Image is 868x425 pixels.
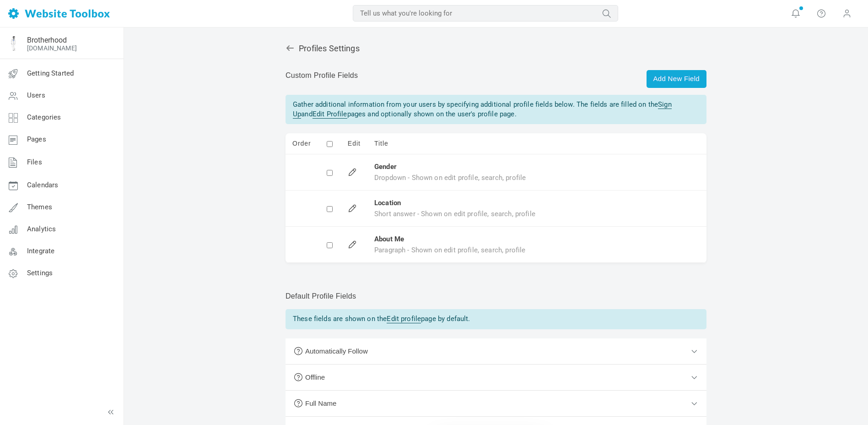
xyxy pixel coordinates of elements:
span: Pages [27,135,46,143]
a: [DOMAIN_NAME] [27,44,77,52]
td: Title [367,133,706,154]
button: Full Name [286,391,706,417]
img: Facebook%20Profile%20Pic%20Guy%20Blue%20Best.png [6,36,21,51]
span: Themes [27,203,52,211]
span: Users [27,91,45,99]
div: Paragraph - Shown on edit profile, search, profile [374,245,700,256]
td: Drag/Drop to change the order [286,133,318,154]
span: Settings [27,269,53,277]
a: Add New Field [647,70,706,88]
a: Edit Profile [313,110,347,119]
input: Tell us what you're looking for [353,5,618,22]
h2: Profiles Settings [286,44,706,54]
input: Delete this field [327,206,333,212]
div: Short answer - Shown on edit profile, search, profile [374,208,700,219]
span: Files [27,158,42,166]
input: Delete this field [327,170,333,176]
span: Categories [27,113,61,121]
strong: Location [374,199,401,207]
span: Integrate [27,247,54,255]
input: Delete this field [327,242,333,248]
a: Edit profile [387,315,421,323]
span: Calendars [27,181,58,189]
p: Custom Profile Fields [286,70,706,81]
a: Brotherhood [27,36,67,44]
button: Offline [286,365,706,391]
strong: About Me [374,235,404,243]
div: Gather additional information from your users by specifying additional profile fields below. The ... [286,95,706,125]
div: Dropdown - Shown on edit profile, search, profile [374,172,700,183]
span: Analytics [27,225,56,233]
strong: Gender [374,163,397,171]
input: Select or de-select all fields [327,141,333,147]
div: These fields are shown on the page by default. [286,309,706,329]
button: Automatically Follow [286,338,706,365]
td: Edit [341,133,367,154]
p: Default Profile Fields [286,291,706,302]
span: Getting Started [27,69,74,77]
